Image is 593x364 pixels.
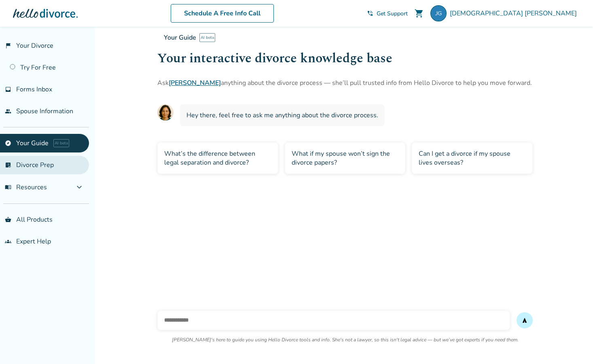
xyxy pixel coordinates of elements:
div: What’s the difference between legal separation and divorce? [157,142,278,174]
img: jesus.perfecto.gonzalez@gmail.com [430,5,447,21]
span: phone_in_talk [367,10,373,17]
span: shopping_basket [5,216,11,223]
span: inbox [5,86,11,93]
a: Schedule A Free Info Call [171,4,274,23]
span: Resources [5,183,47,192]
span: Forms Inbox [16,85,52,94]
a: phone_in_talkGet Support [367,10,408,17]
span: [DEMOGRAPHIC_DATA] [PERSON_NAME] [450,9,580,18]
span: flag_2 [5,42,11,49]
span: Your Guide [164,33,196,42]
iframe: Chat Widget [553,325,593,364]
div: Can I get a divorce if my spouse lives overseas? [412,142,533,174]
span: menu_book [5,184,11,190]
span: AI beta [199,33,215,42]
span: Get Support [377,10,408,17]
span: people [5,108,11,114]
span: groups [5,238,11,245]
div: What if my spouse won’t sign the divorce papers? [285,142,406,174]
button: send [517,312,533,328]
a: [PERSON_NAME] [169,78,221,87]
span: expand_more [74,182,84,192]
span: list_alt_check [5,162,11,168]
span: AI beta [53,139,69,147]
p: [PERSON_NAME]'s here to guide you using Hello Divorce tools and info. She's not a lawyer, so this... [172,336,519,343]
span: Hey there, feel free to ask me anything about the divorce process. [186,111,378,120]
span: explore [5,140,11,146]
img: AI Assistant [157,104,174,121]
span: shopping_cart [414,8,424,18]
span: send [521,317,528,324]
